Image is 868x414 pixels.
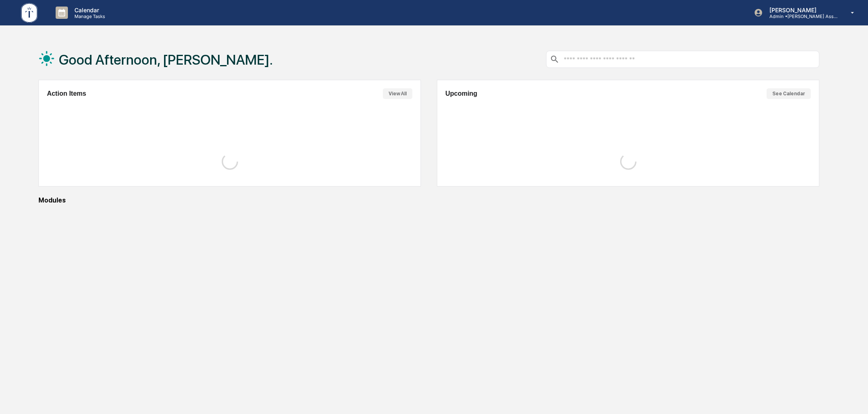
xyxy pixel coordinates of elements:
p: Calendar [68,7,109,13]
p: Admin • [PERSON_NAME] Asset Management LLC [763,13,839,19]
img: logo [20,2,39,24]
h2: Upcoming [445,90,477,97]
p: Manage Tasks [68,13,109,19]
div: Modules [38,196,820,204]
p: [PERSON_NAME] [763,7,839,13]
h1: Good Afternoon, [PERSON_NAME]. [59,52,273,68]
button: View All [383,88,412,99]
h2: Action Items [47,90,86,97]
button: See Calendar [767,88,811,99]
